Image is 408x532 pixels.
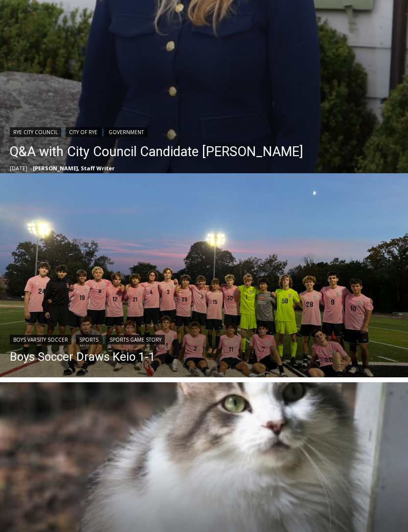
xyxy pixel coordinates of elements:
a: Sports Game Story [106,335,165,345]
h4: [PERSON_NAME] Read Sanctuary Fall Fest: [DATE] [8,98,130,121]
span: – [30,164,33,172]
a: [PERSON_NAME] Read Sanctuary Fall Fest: [DATE] [0,97,146,122]
a: City of Rye [66,127,101,137]
a: Government [105,127,147,137]
div: / [110,83,112,93]
a: Boys Soccer Draws Keio 1-1 [10,349,165,364]
div: 6 [114,83,119,93]
div: Face Painting [103,29,139,80]
div: | | [10,333,165,345]
div: | | [10,125,303,137]
a: Boys Varsity Soccer [10,335,71,345]
time: [DATE] [10,164,27,172]
a: [PERSON_NAME], Staff Writer [33,164,114,172]
a: Rye City Council [10,127,61,137]
a: Sports [76,335,102,345]
a: Q&A with City Council Candidate [PERSON_NAME] [10,142,303,162]
div: 3 [103,83,107,93]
